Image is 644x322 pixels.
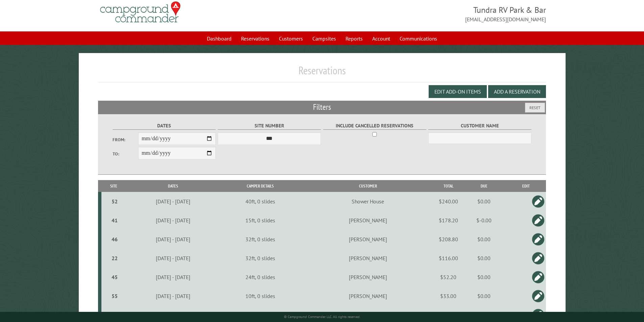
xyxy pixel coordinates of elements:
label: Dates [113,122,216,130]
div: [DATE] - [DATE] [127,293,219,299]
td: [PERSON_NAME] [301,249,435,268]
th: Due [462,180,506,192]
td: $-0.00 [462,211,506,230]
div: 46 [104,236,125,243]
td: $116.00 [435,249,462,268]
td: [PERSON_NAME] [301,268,435,287]
a: Campsites [308,32,340,45]
td: $178.20 [435,211,462,230]
div: 22 [104,255,125,262]
label: To: [113,151,138,157]
td: $0.00 [462,287,506,305]
a: Dashboard [203,32,236,45]
button: Reset [525,103,545,113]
a: Customers [275,32,307,45]
label: Customer Name [428,122,531,130]
td: [PERSON_NAME] [301,211,435,230]
td: $208.80 [435,230,462,249]
label: From: [113,137,138,143]
a: Account [368,32,394,45]
td: [PERSON_NAME] [301,287,435,305]
th: Customer [301,180,435,192]
th: Edit [506,180,546,192]
div: 41 [104,217,125,224]
td: Shower House [301,192,435,211]
td: $0.00 [462,268,506,287]
button: Add a Reservation [488,85,546,98]
th: Site [101,180,126,192]
td: $33.00 [435,287,462,305]
th: Camper Details [220,180,301,192]
td: 24ft, 0 slides [220,268,301,287]
td: 32ft, 0 slides [220,249,301,268]
button: Edit Add-on Items [429,85,487,98]
div: 55 [104,293,125,299]
h1: Reservations [98,64,546,82]
div: [DATE] - [DATE] [127,255,219,262]
th: Dates [126,180,220,192]
a: Reservations [237,32,273,45]
div: 52 [104,198,125,205]
label: Include Cancelled Reservations [323,122,426,130]
td: 15ft, 0 slides [220,211,301,230]
small: © Campground Commander LLC. All rights reserved. [284,315,360,319]
div: [DATE] - [DATE] [127,217,219,224]
td: $52.20 [435,268,462,287]
a: Communications [396,32,441,45]
td: $0.00 [462,249,506,268]
a: Reports [341,32,367,45]
td: 40ft, 0 slides [220,192,301,211]
div: [DATE] - [DATE] [127,274,219,280]
td: $0.00 [462,192,506,211]
td: 32ft, 0 slides [220,230,301,249]
td: [PERSON_NAME] [301,230,435,249]
h2: Filters [98,101,546,114]
td: 10ft, 0 slides [220,287,301,305]
label: Site Number [218,122,321,130]
td: $240.00 [435,192,462,211]
td: $0.00 [462,230,506,249]
div: 45 [104,274,125,280]
span: Tundra RV Park & Bar [EMAIL_ADDRESS][DOMAIN_NAME] [322,4,546,23]
th: Total [435,180,462,192]
div: [DATE] - [DATE] [127,236,219,243]
div: [DATE] - [DATE] [127,198,219,205]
